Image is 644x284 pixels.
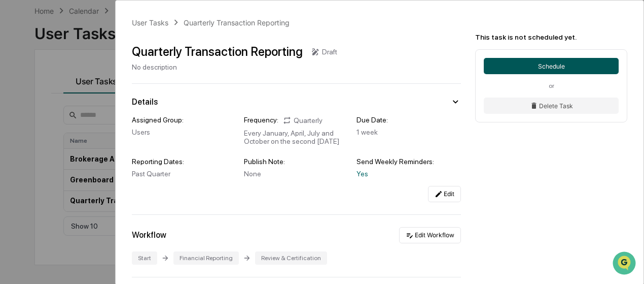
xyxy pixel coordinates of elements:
[484,58,619,74] button: Schedule
[399,227,461,243] button: Edit Workflow
[484,98,619,114] button: Delete Task
[475,33,627,41] div: This task is not scheduled yet.
[356,157,461,166] div: Send Weekly Reminders:
[6,143,68,161] a: 🔎Data Lookup
[172,80,185,92] button: Start new chat
[356,170,461,178] div: Yes
[10,21,185,37] p: How can we help?
[20,147,64,157] span: Data Lookup
[244,116,278,125] div: Frequency:
[132,157,236,166] div: Reporting Dates:
[101,172,123,179] span: Pylon
[132,170,236,178] div: Past Quarter
[132,63,337,71] div: No description
[282,116,323,125] div: Quarterly
[10,77,28,96] img: 1746055101610-c473b297-6a78-478c-a979-82029cc54cd1
[132,97,158,107] div: Details
[20,128,65,138] span: Preclearance
[84,128,126,138] span: Attestations
[322,48,337,56] div: Draft
[173,251,239,265] div: Financial Reporting
[132,44,303,59] div: Quarterly Transaction Reporting
[244,170,348,178] div: None
[184,18,290,27] div: Quarterly Transaction Reporting
[255,251,327,265] div: Review & Certification
[132,251,157,265] div: Start
[612,250,639,278] iframe: Open customer support
[74,129,82,137] div: 🗄️
[132,18,168,27] div: User Tasks
[356,128,461,136] div: 1 week
[132,116,236,124] div: Assigned Group:
[10,129,18,137] div: 🖐️
[6,123,69,142] a: 🖐️Preclearance
[244,129,348,145] div: Every January, April, July and October on the second [DATE]
[356,116,461,124] div: Due Date:
[34,77,166,87] div: Start new chat
[69,123,130,142] a: 🗄️Attestations
[484,82,619,89] div: or
[10,148,18,156] div: 🔎
[428,186,461,202] button: Edit
[34,87,132,96] div: We're offline, we'll be back soon
[244,157,348,166] div: Publish Note:
[132,128,236,136] div: Users
[132,230,166,240] div: Workflow
[71,171,123,179] a: Powered byPylon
